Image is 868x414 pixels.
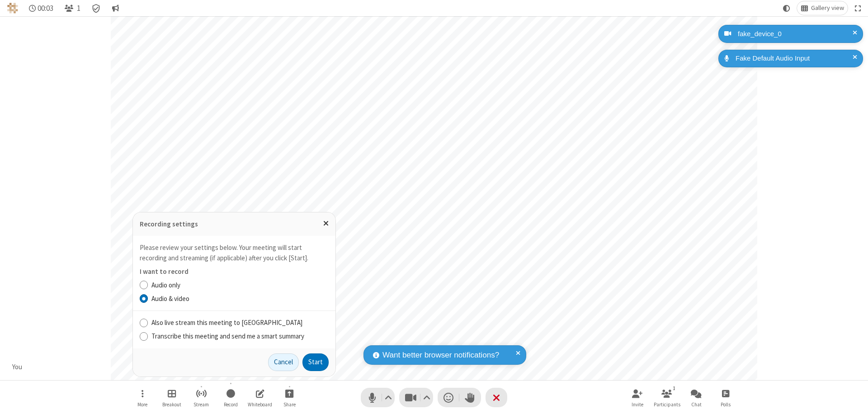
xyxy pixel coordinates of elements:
span: Chat [691,402,702,407]
span: Share [283,402,296,407]
button: Open poll [712,385,739,410]
button: Start [302,353,329,372]
span: Want better browser notifications? [382,349,499,361]
button: Open shared whiteboard [246,385,274,410]
span: Record [224,402,238,407]
div: Meeting details Encryption enabled [88,1,105,15]
button: Open participant list [653,385,680,410]
button: Send a reaction [438,388,459,407]
div: You [9,362,26,372]
span: Gallery view [811,5,844,12]
div: fake_device_0 [735,29,856,39]
label: Audio & video [151,294,329,304]
label: Recording settings [140,220,198,228]
button: Cancel [268,353,299,372]
button: Video setting [421,388,433,407]
button: Raise hand [459,388,481,407]
button: Invite participants (⌘+Shift+I) [624,385,651,410]
button: Change layout [797,1,848,15]
span: More [137,402,147,407]
div: Fake Default Audio Input [732,53,856,64]
button: Start sharing [276,385,303,410]
label: Transcribe this meeting and send me a smart summary [151,331,329,342]
button: Open chat [683,385,710,410]
button: Audio settings [382,388,395,407]
span: Participants [654,402,680,407]
span: 1 [77,4,80,13]
button: End or leave meeting [486,388,507,407]
label: Audio only [151,280,329,291]
span: Polls [721,402,731,407]
div: 1 [670,384,678,392]
label: I want to record [140,267,189,276]
button: Stop video (⌘+Shift+V) [399,388,433,407]
span: Whiteboard [248,402,272,407]
button: Mute (⌘+Shift+A) [361,388,395,407]
button: Using system theme [779,1,794,15]
button: Conversation [108,1,123,15]
button: Manage Breakout Rooms [158,385,185,410]
label: Please review your settings below. Your meeting will start recording and streaming (if applicable... [140,243,308,262]
button: Close popover [316,212,335,235]
button: Record [217,385,244,410]
button: Fullscreen [851,1,865,15]
div: Timer [25,1,57,15]
span: 00:03 [38,4,53,13]
span: Breakout [162,402,181,407]
button: Open menu [129,385,156,410]
button: Open participant list [61,1,84,15]
span: Stream [193,402,209,407]
span: Invite [632,402,643,407]
label: Also live stream this meeting to [GEOGRAPHIC_DATA] [151,318,329,328]
button: Start streaming [188,385,215,410]
img: QA Selenium DO NOT DELETE OR CHANGE [7,3,18,14]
